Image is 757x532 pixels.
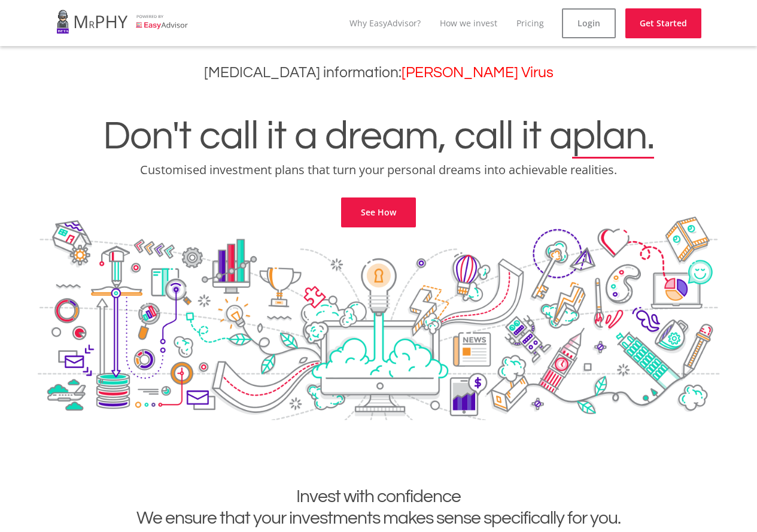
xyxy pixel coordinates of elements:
[562,8,616,38] a: Login
[402,65,554,80] a: [PERSON_NAME] Virus
[341,197,416,227] a: See How
[9,116,748,157] h1: Don't call it a dream, call it a
[572,116,654,157] span: plan.
[516,17,544,29] a: Pricing
[47,486,711,529] h2: Invest with confidence We ensure that your investments makes sense specifically for you.
[9,162,748,178] p: Customised investment plans that turn your personal dreams into achievable realities.
[625,8,701,38] a: Get Started
[349,17,421,29] a: Why EasyAdvisor?
[440,17,497,29] a: How we invest
[9,64,748,81] h3: [MEDICAL_DATA] information:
